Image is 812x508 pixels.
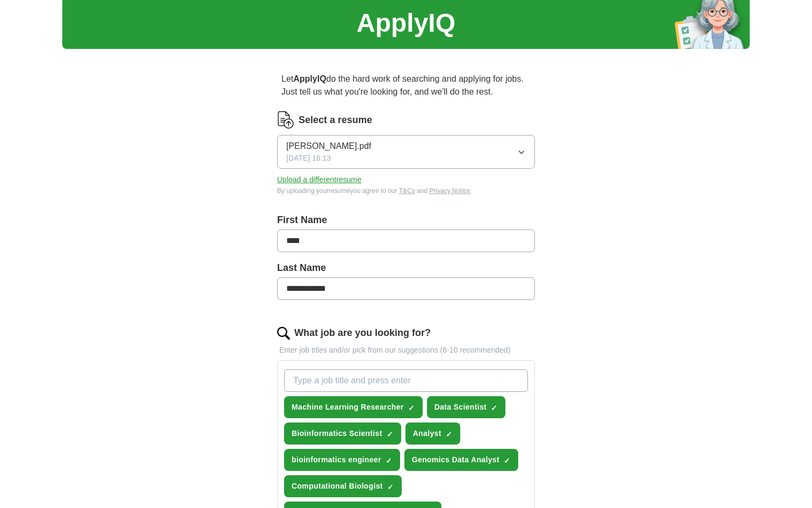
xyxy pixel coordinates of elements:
[284,396,423,418] button: Machine Learning Researcher✓
[277,174,361,185] button: Upload a differentresume
[387,430,393,439] span: ✓
[504,456,510,465] span: ✓
[399,187,415,195] a: T&Cs
[408,404,415,412] span: ✓
[434,402,487,413] span: Data Scientist
[284,369,528,392] input: Type a job title and press enter
[286,153,331,164] span: [DATE] 18:13
[286,140,371,153] span: [PERSON_NAME].pdf
[277,327,290,340] img: search.png
[491,404,497,412] span: ✓
[405,423,460,445] button: Analyst✓
[277,213,535,227] label: First Name
[413,428,441,439] span: Analyst
[386,456,392,465] span: ✓
[277,68,535,103] p: Let do the hard work of searching and applying for jobs. Just tell us what you're looking for, an...
[446,430,452,439] span: ✓
[412,454,499,466] span: Genomics Data Analyst
[277,345,535,356] p: Enter job titles and/or pick from our suggestions (6-10 recommended)
[292,402,404,413] span: Machine Learning Researcher
[277,261,535,275] label: Last Name
[277,111,294,128] img: CV Icon
[277,135,535,169] button: [PERSON_NAME].pdf[DATE] 18:13
[299,113,372,127] label: Select a resume
[284,449,400,471] button: bioinformatics engineer✓
[292,454,381,466] span: bioinformatics engineer
[404,449,518,471] button: Genomics Data Analyst✓
[277,186,535,196] div: By uploading your resume you agree to our and .
[284,475,402,497] button: Computational Biologist✓
[427,396,506,418] button: Data Scientist✓
[387,483,394,491] span: ✓
[284,423,401,445] button: Bioinformatics Scientist✓
[293,74,326,83] strong: ApplyIQ
[357,4,455,42] h1: ApplyIQ
[429,187,470,195] a: Privacy Notice
[292,428,382,439] span: Bioinformatics Scientist
[292,481,383,492] span: Computational Biologist
[294,326,431,340] label: What job are you looking for?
